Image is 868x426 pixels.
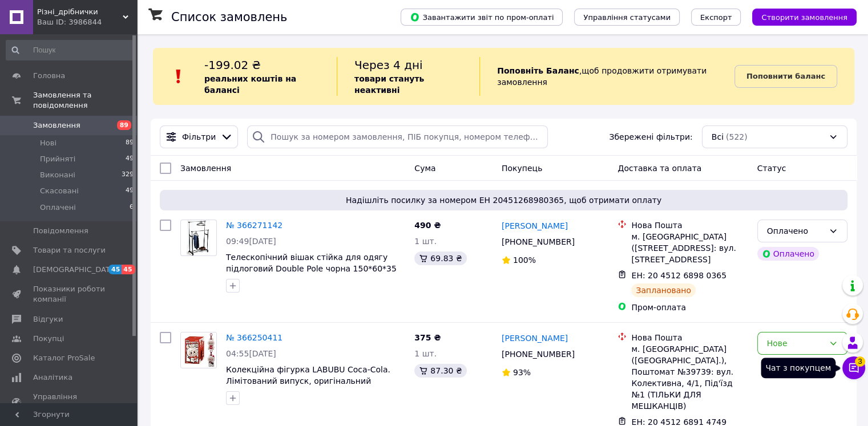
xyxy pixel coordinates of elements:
span: 45 [122,265,135,274]
a: Фото товару [180,332,217,368]
img: :exclamation: [170,68,187,85]
button: Завантажити звіт по пром-оплаті [401,9,563,26]
div: , щоб продовжити отримувати замовлення [479,57,734,96]
b: товари стануть неактивні [354,74,424,95]
span: Експорт [700,13,732,22]
a: Створити замовлення [741,12,857,21]
span: Всі [712,131,724,143]
a: № 366250411 [226,333,282,342]
span: Cума [414,164,435,173]
span: Нові [40,138,56,148]
span: Замовлення та повідомлення [33,90,137,111]
a: Фото товару [180,220,217,256]
div: Нова Пошта [631,332,748,343]
div: Заплановано [631,283,696,297]
div: Оплачено [757,247,819,261]
span: Фільтри [182,131,216,143]
button: Створити замовлення [752,9,857,26]
span: Товари та послуги [33,245,106,255]
span: Повідомлення [33,226,88,236]
span: [DEMOGRAPHIC_DATA] [33,265,118,275]
div: м. [GEOGRAPHIC_DATA] ([STREET_ADDRESS]: вул. [STREET_ADDRESS] [631,231,748,265]
span: Покупець [502,164,542,173]
span: 89 [126,138,134,148]
span: Покупці [33,334,64,344]
span: 45 [108,265,122,274]
span: Доставка та оплата [617,164,701,173]
a: Колекційна фігурка LABUBU Coca-Cola. Лімітований випуск, оригінальний дизайн, висока якість. Чудо... [226,365,390,408]
a: [PERSON_NAME] [502,332,568,344]
span: 490 ₴ [414,221,441,230]
span: Скасовані [40,186,79,196]
span: 49 [126,154,134,164]
a: Телескопічний вішак стійка для одягу підлоговий Double Pole чорна 150*60*35 см [226,253,397,285]
span: Аналітика [33,372,72,383]
span: 89 [117,120,131,130]
span: 3 [855,356,865,367]
div: [PHONE_NUMBER] [499,346,577,362]
span: Завантажити звіт по пром-оплаті [410,12,554,22]
span: Через 4 дні [354,58,423,72]
span: 1 шт. [414,237,437,246]
div: Чат з покупцем [761,358,835,378]
span: Відгуки [33,314,63,324]
span: Різні_дрібнички [37,7,123,17]
span: Замовлення [33,120,80,131]
div: Ваш ID: 3986844 [37,17,137,27]
div: 87.30 ₴ [414,364,466,378]
span: 04:55[DATE] [226,349,276,358]
span: Каталог ProSale [33,353,95,363]
span: -199.02 ₴ [204,58,261,72]
div: Пром-оплата [631,302,748,313]
span: Статус [757,164,786,173]
div: [PHONE_NUMBER] [499,234,577,250]
span: 09:49[DATE] [226,237,276,246]
input: Пошук [6,40,135,60]
span: Управління статусами [583,13,671,22]
div: м. [GEOGRAPHIC_DATA] ([GEOGRAPHIC_DATA].), Поштомат №39739: вул. Колективна, 4/1, Під'їзд №1 (ТІЛ... [631,343,748,412]
b: реальних коштів на балансі [204,74,296,95]
button: Управління статусами [574,9,680,26]
span: Збережені фільтри: [609,131,692,143]
span: Управління сайтом [33,392,106,412]
h1: Список замовлень [171,10,287,24]
img: Фото товару [181,332,216,368]
button: Експорт [691,9,741,26]
div: Нове [767,337,824,350]
span: Головна [33,71,65,81]
span: 49 [126,186,134,196]
span: 1 шт. [414,349,437,358]
img: Фото товару [187,220,211,255]
span: 329 [122,170,134,180]
span: 100% [513,255,536,265]
span: 375 ₴ [414,333,441,342]
div: Оплачено [767,225,824,237]
span: Виконані [40,170,75,180]
a: № 366271142 [226,221,282,230]
b: Поповнити баланс [746,72,825,80]
b: Поповніть Баланс [497,66,579,75]
span: Показники роботи компанії [33,284,106,305]
span: Замовлення [180,164,231,173]
a: [PERSON_NAME] [502,220,568,232]
div: 69.83 ₴ [414,251,466,265]
span: ЕН: 20 4512 6898 0365 [631,271,726,280]
span: (522) [726,132,748,141]
span: Оплачені [40,202,76,213]
button: Чат з покупцем3 [842,356,865,379]
div: Нова Пошта [631,220,748,231]
span: Створити замовлення [761,13,847,22]
span: Прийняті [40,154,75,164]
span: 93% [513,368,531,377]
a: Поповнити баланс [734,65,837,88]
span: Надішліть посилку за номером ЕН 20451268980365, щоб отримати оплату [164,194,843,206]
input: Пошук за номером замовлення, ПІБ покупця, номером телефону, Email, номером накладної [247,125,548,148]
span: 6 [130,202,134,213]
